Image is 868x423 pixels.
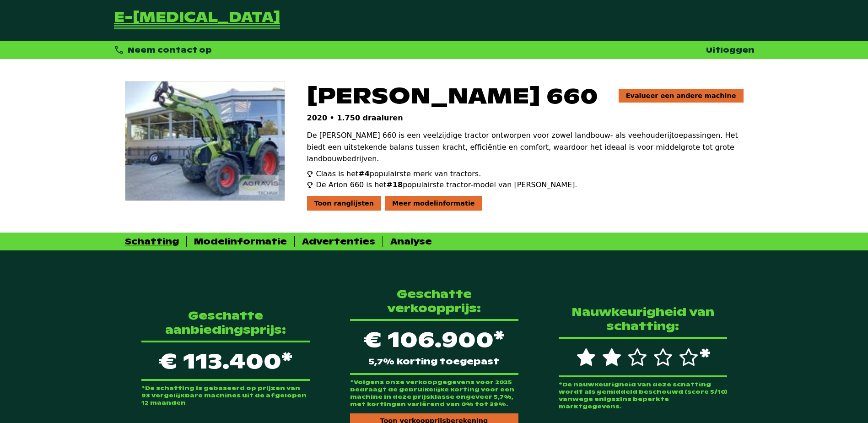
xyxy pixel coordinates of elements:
[141,309,310,337] p: Geschatte aanbiedingsprijs:
[307,130,744,165] p: De [PERSON_NAME] 660 is een veelzijdige tractor ontworpen voor zowel landbouw- als veehouderijtoe...
[141,385,310,407] p: *De schatting is gebaseerd op prijzen van 93 vergelijkbare machines uit de afgelopen 12 maanden
[619,89,744,103] a: Evalueer een andere machine
[302,236,375,247] div: Advertenties
[316,179,577,190] span: De Arion 660 is het populairste tractor-model van [PERSON_NAME].
[350,379,518,408] p: *Volgens onze verkoopgegevens voor 2025 bedraagt de gebruikelijke korting voor een machine in dez...
[559,305,727,333] p: Nauwkeurigheid van schatting:
[141,341,310,381] p: € 113.400*
[125,236,179,247] div: Schatting
[114,45,212,55] div: Neem contact op
[307,114,744,122] p: 2020 • 1.750 draaiuren
[386,180,403,189] span: #18
[307,81,598,110] span: [PERSON_NAME] 660
[358,169,370,178] span: #4
[125,81,285,201] img: Claas Arion 660 CMATIC CEBIS
[706,45,755,55] a: Uitloggen
[350,287,518,315] p: Geschatte verkoopprijs:
[114,11,280,30] a: Terug naar de startpagina
[385,196,482,211] div: Meer modelinformatie
[194,236,287,247] div: Modelinformatie
[559,381,727,410] p: *De nauwkeurigheid van deze schatting wordt als gemiddeld beschouwd (score 5/10) vanwege enigszin...
[316,168,481,179] span: Claas is het populairste merk van tractors.
[307,196,382,211] div: Toon ranglijsten
[369,358,499,366] span: 5,7% korting toegepast
[350,319,518,375] div: € 106.900*
[128,45,212,55] span: Neem contact op
[390,236,432,247] div: Analyse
